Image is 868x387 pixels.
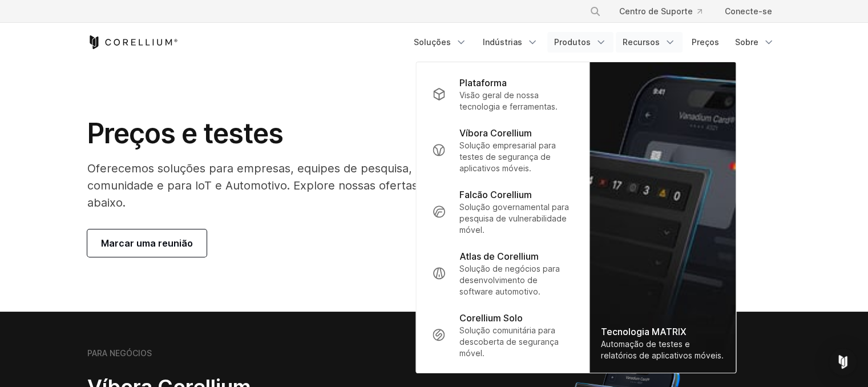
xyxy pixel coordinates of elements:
[590,62,736,373] img: Matrix_WebNav_1x
[87,162,520,209] font: Oferecemos soluções para empresas, equipes de pesquisa, indivíduos da comunidade e para IoT e Aut...
[585,1,605,22] button: Procurar
[725,6,772,16] font: Conecte-se
[414,37,451,47] font: Soluções
[459,189,532,200] font: Falcão Corellium
[87,348,152,358] font: PARA NEGÓCIOS
[87,116,284,150] font: Preços e testes
[601,339,724,360] font: Automação de testes e relatórios de aplicativos móveis.
[423,181,582,243] a: Falcão Corellium Solução governamental para pesquisa de vulnerabilidade móvel.
[459,251,539,262] font: Atlas de Corellium
[459,312,523,324] font: Corellium Solo
[407,32,781,53] div: Menu de navegação
[459,325,559,358] font: Solução comunitária para descoberta de segurança móvel.
[554,37,591,47] font: Produtos
[87,35,178,49] a: Página inicial do Corellium
[459,202,569,235] font: Solução governamental para pesquisa de vulnerabilidade móvel.
[619,6,693,16] font: Centro de Suporte
[576,1,781,22] div: Menu de navegação
[483,37,522,47] font: Indústrias
[423,304,582,366] a: Corellium Solo Solução comunitária para descoberta de segurança móvel.
[423,243,582,304] a: Atlas de Corellium Solução de negócios para desenvolvimento de software automotivo.
[459,140,556,173] font: Solução empresarial para testes de segurança de aplicativos móveis.
[601,326,687,337] font: Tecnologia MATRIX
[623,37,660,47] font: Recursos
[590,62,736,373] a: Tecnologia MATRIX Automação de testes e relatórios de aplicativos móveis.
[692,37,719,47] font: Preços
[423,119,582,181] a: Víbora Corellium Solução empresarial para testes de segurança de aplicativos móveis.
[459,127,532,139] font: Víbora Corellium
[459,90,558,111] font: Visão geral de nossa tecnologia e ferramentas.
[829,348,857,376] div: Abra o Intercom Messenger
[423,69,582,119] a: Plataforma Visão geral de nossa tecnologia e ferramentas.
[459,77,507,88] font: Plataforma
[87,229,207,257] a: Marcar uma reunião
[735,37,758,47] font: Sobre
[459,264,560,296] font: Solução de negócios para desenvolvimento de software automotivo.
[101,237,193,249] font: Marcar uma reunião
